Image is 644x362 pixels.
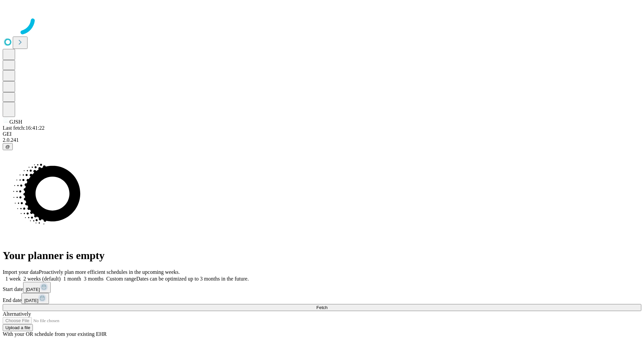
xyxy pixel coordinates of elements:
[316,305,327,310] span: Fetch
[39,269,180,275] span: Proactively plan more efficient schedules in the upcoming weeks.
[3,324,33,331] button: Upload a file
[3,304,641,311] button: Fetch
[5,276,21,282] span: 1 week
[106,276,136,282] span: Custom range
[26,287,40,292] span: [DATE]
[3,143,13,150] button: @
[84,276,104,282] span: 3 months
[3,125,45,131] span: Last fetch: 16:41:22
[9,119,22,125] span: GJSH
[3,249,641,262] h1: Your planner is empty
[3,282,641,293] div: Start date
[63,276,81,282] span: 1 month
[21,293,49,304] button: [DATE]
[3,269,39,275] span: Import your data
[5,144,10,149] span: @
[23,282,51,293] button: [DATE]
[23,276,61,282] span: 2 weeks (default)
[3,137,641,143] div: 2.0.241
[3,331,107,337] span: With your OR schedule from your existing EHR
[24,298,38,303] span: [DATE]
[3,131,641,137] div: GEI
[3,293,641,304] div: End date
[136,276,249,282] span: Dates can be optimized up to 3 months in the future.
[3,311,31,317] span: Alternatively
